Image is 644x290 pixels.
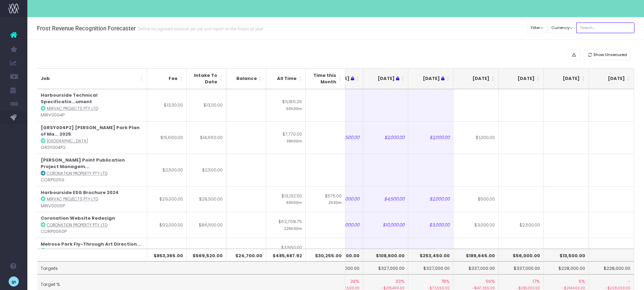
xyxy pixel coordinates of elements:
[286,138,302,144] small: 39h00m
[147,212,187,238] td: $92,000.00
[187,121,226,154] td: $14,660.00
[147,186,187,212] td: $29,000.00
[41,241,141,247] strong: Melrose Park Fly-Through Art Direction...
[266,68,306,89] th: All Time: activate to sort column ascending
[395,278,405,285] span: 33%
[286,199,302,205] small: 60h00m
[363,261,408,274] td: $327,000.00
[408,68,454,89] th: Sep 25 : activate to sort column ascending
[499,261,544,274] td: $337,000.00
[544,261,589,274] td: $228,000.00
[37,68,147,89] th: Job: activate to sort column ascending
[584,50,631,60] button: Show Unsecured
[9,276,19,287] img: images/default_profile_image.png
[37,261,345,274] td: Targets
[589,68,634,89] th: Jan 26: activate to sort column ascending
[37,25,263,32] h3: Frost Revenue Recognition Forecaster
[499,68,544,89] th: Nov 25: activate to sort column ascending
[37,186,147,212] td: : MIRV0006P
[408,238,454,264] td: $500.00
[454,186,499,212] td: $500.00
[47,222,107,228] abbr: Coronation Property Pty Ltd
[47,171,107,176] abbr: Coronation Property Pty Ltd
[486,278,495,285] span: 56%
[454,68,499,89] th: Oct 25: activate to sort column ascending
[136,25,263,32] small: Define recognised revenue per job and report on the financial year
[187,212,226,238] td: $86,500.00
[454,249,499,262] th: $189,645.00
[454,261,499,274] td: $337,000.00
[454,212,499,238] td: $3,000.00
[408,186,454,212] td: $2,000.00
[147,249,187,262] th: $853,365.00
[266,238,306,264] td: $3,560.00
[544,249,589,262] th: $13,500.00
[187,238,226,264] td: $10,500.00
[187,154,226,186] td: $2,500.00
[187,89,226,121] td: $13,110.00
[47,196,98,202] abbr: Mirvac Projects Pty Ltd
[628,278,630,285] span: -
[408,249,454,262] th: $253,450.00
[226,249,266,262] th: $24,700.00
[576,23,634,33] input: Search...
[266,186,306,212] td: $13,132.50
[187,68,226,89] th: Intake To Date: activate to sort column ascending
[454,121,499,154] td: $1,000.00
[37,154,147,186] td: : CORP0059
[306,249,345,262] th: $30,255.00
[593,52,627,58] span: Show Unsecured
[147,68,187,89] th: Fee: activate to sort column ascending
[544,68,589,89] th: Dec 25: activate to sort column ascending
[147,89,187,121] td: $13,110.00
[499,212,544,238] td: $2,500.00
[579,278,585,285] span: 6%
[363,238,408,264] td: $300.00
[37,238,147,264] td: : SEKI000P10
[47,248,89,253] abbr: Melrose Park PP UJV1
[41,157,125,170] strong: [PERSON_NAME] Point Publication Project Managem...
[187,186,226,212] td: $28,500.00
[187,249,226,262] th: $569,520.00
[147,238,187,264] td: $10,500.00
[266,212,306,238] td: $62,768.75
[408,121,454,154] td: $2,000.00
[350,278,359,285] span: 26%
[363,68,408,89] th: Aug 25 : activate to sort column ascending
[328,199,342,205] small: 2h30m
[41,215,115,221] strong: Coronation Website Redesign
[266,89,306,121] td: $11,186.25
[363,212,408,238] td: $10,000.00
[547,23,577,33] button: Currency
[527,23,548,33] button: Filter
[266,121,306,154] td: $7,770.00
[47,138,88,144] abbr: Greater Sydney Parklands
[284,225,302,231] small: 225h30m
[286,105,302,111] small: 50h30m
[266,249,306,262] th: $485,687.92
[147,121,187,154] td: $15,660.00
[41,92,97,105] strong: Harbourside Technical Specificatio...ument
[47,106,98,111] abbr: Mirvac Projects Pty Ltd
[41,189,119,196] strong: Harbourside ESG Brochure 2024
[37,212,147,238] td: : CORP0060P
[441,278,450,285] span: 78%
[363,186,408,212] td: $4,500.00
[306,186,345,212] td: $575.00
[589,261,634,274] td: $228,000.00
[533,278,540,285] span: 17%
[499,249,544,262] th: $56,000.00
[408,212,454,238] td: $3,000.00
[306,68,345,89] th: Time this Month: activate to sort column ascending
[226,68,266,89] th: Balance: activate to sort column ascending
[41,124,140,138] strong: [GRSY004P2] [PERSON_NAME] Park Plan of Ma... 2025
[37,89,147,121] td: : MIRV0004P
[363,121,408,154] td: $2,000.00
[147,154,187,186] td: $2,500.00
[408,261,454,274] td: $327,000.00
[363,249,408,262] th: $108,600.00
[37,121,147,154] td: : GRSY004P2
